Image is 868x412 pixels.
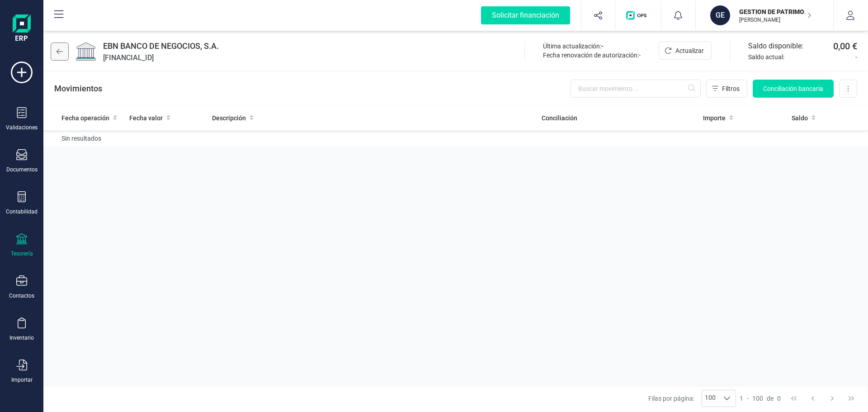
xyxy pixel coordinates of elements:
[675,46,704,55] span: Actualizar
[9,334,34,341] div: Inventario
[61,114,109,123] span: Fecha operación
[763,84,823,93] span: Conciliación bancaria
[792,114,808,123] span: Saldo
[748,41,830,52] span: Saldo disponible:
[542,114,577,123] span: Conciliación
[740,394,781,403] div: -
[722,84,740,93] span: Filtros
[621,1,656,30] button: Logo de OPS
[6,208,38,215] div: Contabilidad
[833,40,857,52] span: 0,00 €
[824,390,841,407] button: Next Page
[54,82,102,95] p: Movimientos
[777,394,781,403] span: 0
[103,52,219,63] span: [FINANCIAL_ID]
[710,5,730,25] div: GE
[707,1,822,30] button: GEGESTION DE PATRIMONIOS MOBILIARIOS SOCIEDAD DE VALORES SA[PERSON_NAME]
[6,166,38,173] div: Documentos
[129,114,163,123] span: Fecha valor
[543,42,641,51] div: Última actualización:
[740,394,743,403] span: 1
[212,114,246,123] span: Descripción
[481,6,570,24] div: Solicitar financiación
[785,390,802,407] button: First Page
[601,43,604,50] span: -
[703,114,726,123] span: Importe
[739,7,811,16] p: GESTION DE PATRIMONIOS MOBILIARIOS SOCIEDAD DE VALORES SA
[9,292,34,299] div: Contactos
[706,80,747,98] button: Filtros
[470,1,581,30] button: Solicitar financiación
[804,390,821,407] button: Previous Page
[748,52,852,62] span: Saldo actual:
[11,376,33,384] div: Importar
[739,16,811,24] p: [PERSON_NAME]
[103,40,219,52] span: EBN BANCO DE NEGOCIOS, S.A.
[659,42,712,60] button: Actualizar
[639,52,641,59] span: -
[13,14,31,43] img: Logo Finanedi
[753,80,834,98] button: Conciliación bancaria
[543,51,641,60] div: Fecha renovación de autorización:
[571,80,701,98] input: Buscar movimiento...
[648,390,736,407] div: Filas por página:
[843,390,860,407] button: Last Page
[11,250,33,257] div: Tesorería
[855,52,857,62] span: -
[6,124,38,131] div: Validaciones
[43,130,868,147] td: Sin resultados
[767,394,774,403] span: de
[702,390,718,407] span: 100
[626,11,650,20] img: Logo de OPS
[752,394,763,403] span: 100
